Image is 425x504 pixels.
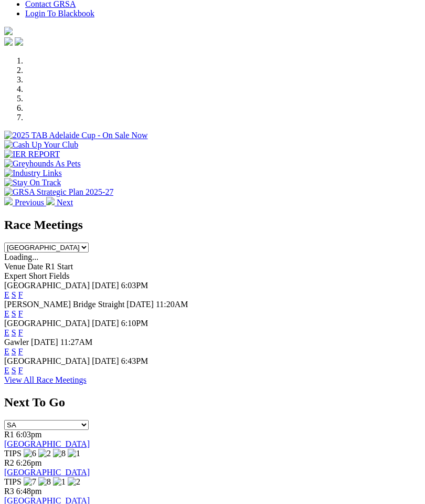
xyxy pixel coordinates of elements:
a: F [18,290,23,299]
a: Previous [4,198,46,207]
img: 1 [53,477,66,487]
span: Next [57,198,73,207]
h2: Race Meetings [4,218,421,232]
span: R1 [4,430,14,439]
a: View All Race Meetings [4,375,87,384]
a: [GEOGRAPHIC_DATA] [4,468,90,477]
span: Previous [15,198,44,207]
span: R1 Start [45,262,73,271]
span: TIPS [4,449,22,458]
span: Fields [49,271,69,280]
img: twitter.svg [15,37,23,46]
span: Short [29,271,47,280]
span: [DATE] [92,319,119,328]
a: S [12,347,16,356]
span: [GEOGRAPHIC_DATA] [4,356,90,365]
span: 11:20AM [156,300,188,309]
img: 8 [38,477,51,487]
span: 6:48pm [16,487,42,496]
span: Gawler [4,338,29,346]
img: Greyhounds As Pets [4,159,81,169]
img: Cash Up Your Club [4,140,78,150]
a: F [18,347,23,356]
a: [GEOGRAPHIC_DATA] [4,439,90,448]
img: facebook.svg [4,37,13,46]
a: E [4,347,9,356]
a: F [18,328,23,337]
span: Date [27,262,43,271]
a: F [18,309,23,318]
img: 6 [24,449,36,458]
img: 7 [24,477,36,487]
h2: Next To Go [4,395,421,409]
span: [DATE] [92,281,119,290]
img: 2025 TAB Adelaide Cup - On Sale Now [4,131,148,140]
span: Expert [4,271,27,280]
img: chevron-right-pager-white.svg [46,197,55,205]
a: F [18,366,23,375]
img: 2 [68,477,80,487]
span: R2 [4,458,14,467]
span: 6:10PM [121,319,148,328]
span: 6:26pm [16,458,42,467]
span: 11:27AM [60,338,93,346]
span: Venue [4,262,25,271]
img: 8 [53,449,66,458]
span: 6:03PM [121,281,148,290]
span: 6:43PM [121,356,148,365]
img: Stay On Track [4,178,61,187]
img: Industry Links [4,169,62,178]
span: [DATE] [31,338,58,346]
a: E [4,328,9,337]
a: E [4,290,9,299]
span: R3 [4,487,14,496]
a: Login To Blackbook [25,9,94,18]
a: E [4,366,9,375]
img: IER REPORT [4,150,60,159]
img: chevron-left-pager-white.svg [4,197,13,205]
span: [GEOGRAPHIC_DATA] [4,319,90,328]
a: S [12,309,16,318]
img: GRSA Strategic Plan 2025-27 [4,187,113,197]
a: S [12,366,16,375]
span: [GEOGRAPHIC_DATA] [4,281,90,290]
a: S [12,328,16,337]
a: Next [46,198,73,207]
span: [DATE] [92,356,119,365]
img: 2 [38,449,51,458]
span: [DATE] [126,300,154,309]
img: logo-grsa-white.png [4,27,13,35]
span: [PERSON_NAME] Bridge Straight [4,300,124,309]
span: TIPS [4,477,22,486]
img: 1 [68,449,80,458]
a: S [12,290,16,299]
a: E [4,309,9,318]
span: Loading... [4,253,38,261]
span: 6:03pm [16,430,42,439]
